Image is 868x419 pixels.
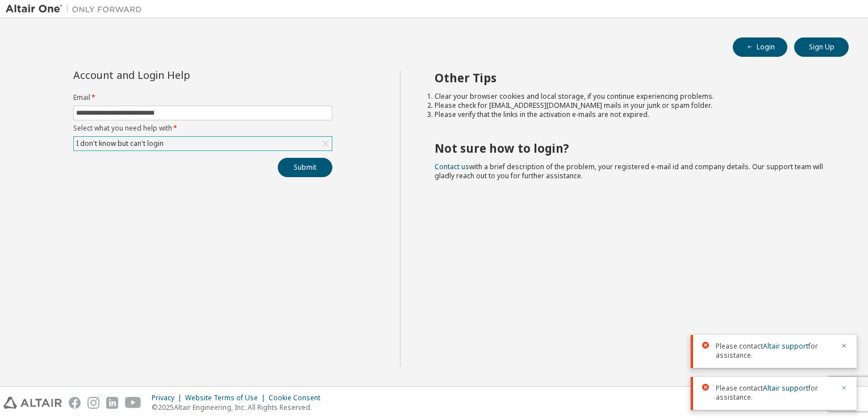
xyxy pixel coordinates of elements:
li: Please check for [EMAIL_ADDRESS][DOMAIN_NAME] mails in your junk or spam folder. [435,101,829,110]
span: Please contact for assistance. [716,384,834,402]
img: linkedin.svg [106,397,118,409]
img: youtube.svg [125,397,141,409]
div: I don't know but can't login [74,137,332,150]
a: Altair support [763,341,808,351]
img: facebook.svg [69,397,81,409]
img: Altair One [6,3,148,15]
label: Email [73,93,332,102]
div: Website Terms of Use [185,393,269,403]
p: © 2025 Altair Engineering, Inc. All Rights Reserved. [152,403,327,412]
button: Submit [278,158,332,177]
img: instagram.svg [87,397,99,409]
button: Sign Up [794,37,849,57]
div: Privacy [152,393,185,403]
a: Altair support [763,383,808,393]
h2: Not sure how to login? [435,141,829,156]
span: Please contact for assistance. [716,342,834,360]
label: Select what you need help with [73,124,332,133]
div: I don't know but can't login [74,137,165,150]
h2: Other Tips [435,70,829,85]
a: Contact us [435,162,469,171]
button: Login [733,37,787,57]
li: Clear your browser cookies and local storage, if you continue experiencing problems. [435,92,829,101]
span: with a brief description of the problem, your registered e-mail id and company details. Our suppo... [435,162,823,181]
div: Cookie Consent [269,393,327,403]
li: Please verify that the links in the activation e-mails are not expired. [435,110,829,119]
div: Account and Login Help [73,70,281,79]
img: altair_logo.svg [3,397,62,409]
